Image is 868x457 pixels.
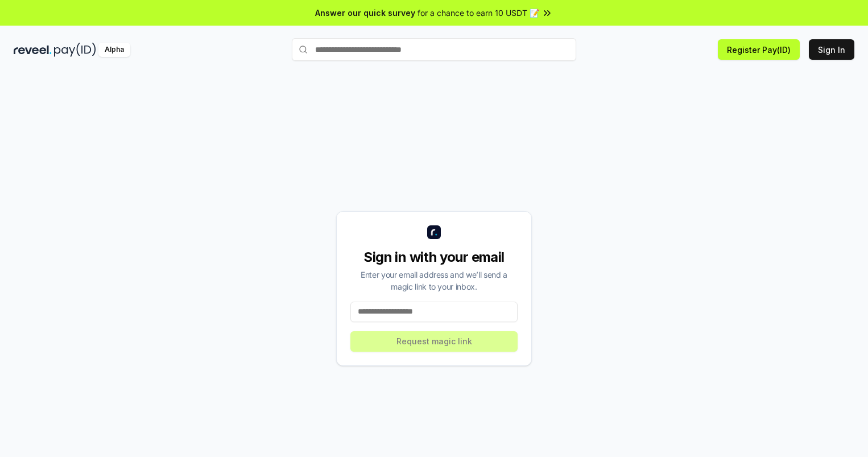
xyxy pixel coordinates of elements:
span: Answer our quick survey [315,7,415,19]
span: for a chance to earn 10 USDT 📝 [418,7,539,19]
img: pay_id [54,43,96,57]
img: reveel_dark [14,43,52,57]
div: Enter your email address and we’ll send a magic link to your inbox. [350,269,518,293]
button: Register Pay(ID) [718,39,800,60]
div: Alpha [98,43,130,57]
div: Sign in with your email [350,248,518,266]
img: logo_small [427,225,441,239]
button: Sign In [809,39,854,60]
